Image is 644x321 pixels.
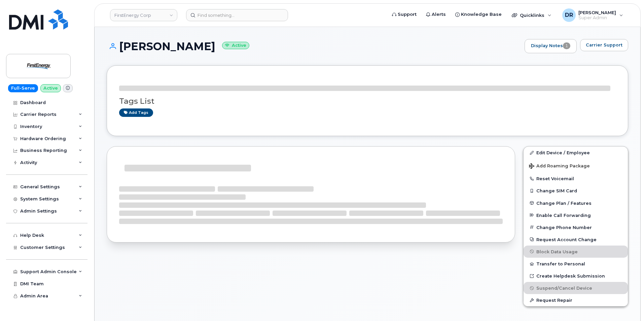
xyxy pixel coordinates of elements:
[119,108,153,117] a: Add tags
[524,221,628,233] button: Change Phone Number
[586,42,622,48] span: Carrier Support
[524,159,628,172] button: Add Roaming Package
[536,213,591,218] span: Enable Call Forwarding
[524,282,628,294] button: Suspend/Cancel Device
[524,258,628,270] button: Transfer to Personal
[525,39,577,53] a: Display Notes1
[524,197,628,209] button: Change Plan / Features
[524,246,628,258] button: Block Data Usage
[563,42,570,49] span: 1
[524,270,628,282] a: Create Helpdesk Submission
[222,42,249,50] small: Active
[119,97,616,105] h3: Tags List
[107,40,521,52] h1: [PERSON_NAME]
[580,39,628,51] button: Carrier Support
[524,172,628,185] button: Reset Voicemail
[524,147,628,159] a: Edit Device / Employee
[536,286,592,291] span: Suspend/Cancel Device
[529,163,590,170] span: Add Roaming Package
[524,185,628,197] button: Change SIM Card
[524,233,628,246] button: Request Account Change
[524,294,628,306] button: Request Repair
[524,209,628,221] button: Enable Call Forwarding
[536,200,592,205] span: Change Plan / Features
